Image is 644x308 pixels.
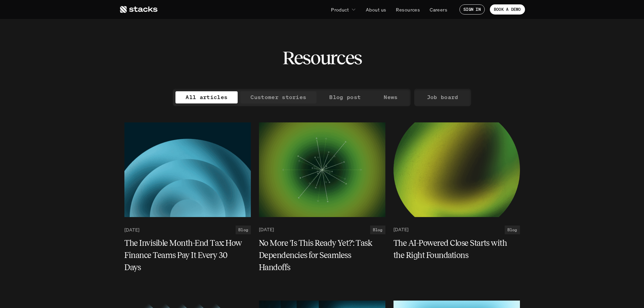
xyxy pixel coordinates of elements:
[282,47,362,68] h2: Resources
[259,227,274,233] p: [DATE]
[427,92,458,102] p: Job board
[186,92,228,102] p: All articles
[426,3,451,16] a: Careers
[124,227,139,233] p: [DATE]
[374,91,408,103] a: News
[329,92,361,102] p: Blog post
[392,3,424,16] a: Resources
[124,226,251,234] a: [DATE]Blog
[393,226,520,234] a: [DATE]Blog
[393,237,512,261] h5: The AI-Powered Close Starts with the Right Foundations
[101,30,130,36] a: Privacy Policy
[238,228,248,232] h2: Blog
[417,91,469,103] a: Job board
[494,7,521,12] p: BOOK A DEMO
[393,237,520,261] a: The AI-Powered Close Starts with the Right Foundations
[259,237,385,274] a: No More 'Is This Ready Yet?': Task Dependencies for Seamless Handoffs
[331,6,349,13] p: Product
[240,91,316,103] a: Customer stories
[393,227,408,233] p: [DATE]
[430,6,447,13] p: Careers
[251,92,306,102] p: Customer stories
[507,228,517,232] h2: Blog
[362,3,390,16] a: About us
[124,237,243,274] h5: The Invisible Month-End Tax: How Finance Teams Pay It Every 30 Days
[175,91,238,103] a: All articles
[396,6,420,13] p: Resources
[384,92,398,102] p: News
[463,7,481,12] p: SIGN IN
[373,228,383,232] h2: Blog
[259,237,377,274] h5: No More 'Is This Ready Yet?': Task Dependencies for Seamless Handoffs
[490,4,525,15] a: BOOK A DEMO
[259,226,385,234] a: [DATE]Blog
[366,6,386,13] p: About us
[319,91,371,103] a: Blog post
[459,4,485,15] a: SIGN IN
[124,237,251,274] a: The Invisible Month-End Tax: How Finance Teams Pay It Every 30 Days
